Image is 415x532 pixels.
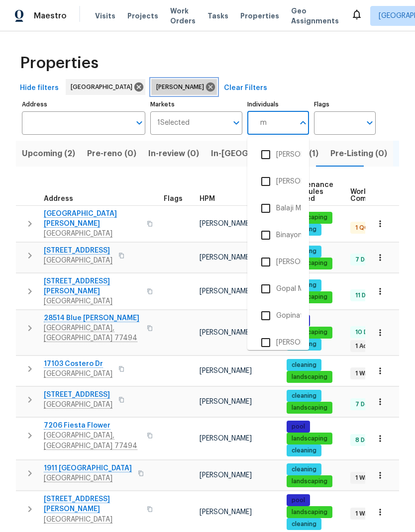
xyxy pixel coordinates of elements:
span: 8 Done [351,436,380,444]
span: Work Orders [170,6,196,26]
span: Hide filters [20,82,59,94]
li: Gopal M [255,278,301,299]
span: Visits [95,11,115,21]
span: [PERSON_NAME] [200,367,252,374]
span: Geo Assignments [291,6,339,26]
label: Markets [150,101,243,107]
span: [PERSON_NAME] [200,288,252,295]
span: landscaping [288,373,331,381]
span: cleaning [288,361,320,369]
span: Maintenance schedules created [287,181,333,202]
li: [PERSON_NAME] [255,252,301,272]
span: Projects [127,11,158,21]
span: Properties [20,58,99,68]
span: landscaping [288,259,331,267]
span: 11 Done [351,291,381,300]
span: 1 Selected [157,119,190,127]
span: pool [288,496,309,505]
span: landscaping [288,508,331,517]
label: Individuals [247,101,309,107]
button: Close [296,116,310,130]
span: cleaning [288,520,320,529]
span: 10 Done [351,328,383,337]
span: [GEOGRAPHIC_DATA] [71,82,136,92]
span: Flags [164,195,183,202]
div: [GEOGRAPHIC_DATA] [66,79,145,95]
span: [PERSON_NAME] [200,472,252,479]
li: Balaji M [255,198,301,219]
span: Maestro [34,11,67,21]
span: cleaning [288,392,320,400]
span: HPM [200,195,215,202]
span: Upcoming (2) [22,147,75,161]
span: landscaping [288,404,331,412]
button: Open [363,116,377,130]
input: Search ... [254,111,294,135]
span: 1 WIP [351,510,374,518]
span: [PERSON_NAME] [200,254,252,261]
span: landscaping [288,328,331,337]
span: cleaning [288,446,320,455]
span: 7 Done [351,256,380,264]
li: Gopinath M [255,305,301,326]
span: [PERSON_NAME] [200,509,252,516]
span: pool [288,423,309,431]
li: Binayon M [255,225,301,246]
span: In-review (0) [148,147,199,161]
span: Work Order Completion [350,188,413,202]
span: 1 WIP [351,474,374,482]
span: landscaping [288,213,331,222]
li: [PERSON_NAME] [255,171,301,192]
label: Flags [314,101,376,107]
button: Open [229,116,243,130]
li: [PERSON_NAME] [255,144,301,165]
span: [PERSON_NAME] [156,82,208,92]
span: [PERSON_NAME] [200,398,252,405]
span: landscaping [288,293,331,301]
button: Hide filters [16,79,63,97]
span: landscaping [288,477,331,486]
span: Pre-Listing (0) [330,147,387,161]
span: [PERSON_NAME] [200,220,252,227]
span: [PERSON_NAME] [200,329,252,336]
span: Properties [240,11,279,21]
span: [PERSON_NAME] [200,435,252,442]
span: Address [44,195,73,202]
span: 1 WIP [351,369,374,378]
button: Open [132,116,146,130]
span: 7 Done [351,400,380,409]
label: Address [22,101,145,107]
span: 1 QC [351,224,373,232]
li: [PERSON_NAME] [255,332,301,353]
span: cleaning [288,465,320,474]
button: Clear Filters [220,79,271,97]
span: landscaping [288,435,331,443]
div: [PERSON_NAME] [151,79,217,95]
span: Pre-reno (0) [87,147,136,161]
span: 1 Accepted [351,342,393,351]
span: Tasks [207,12,228,19]
span: In-[GEOGRAPHIC_DATA] (1) [211,147,318,161]
span: Clear Filters [224,82,267,94]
